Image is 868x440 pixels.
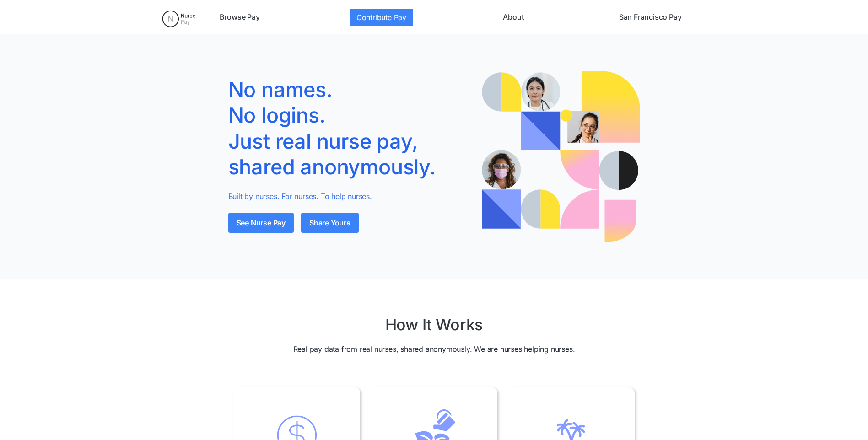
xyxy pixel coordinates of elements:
[385,316,483,334] h2: How It Works
[301,213,359,233] a: Share Yours
[350,9,413,26] a: Contribute Pay
[482,71,640,242] img: Illustration of a nurse with speech bubbles showing real pay quotes
[216,9,264,26] a: Browse Pay
[499,9,527,26] a: About
[615,9,685,26] a: San Francisco Pay
[228,77,468,180] h1: No names. No logins. Just real nurse pay, shared anonymously.
[228,191,468,202] p: Built by nurses. For nurses. To help nurses.
[228,213,294,233] a: See Nurse Pay
[293,343,575,354] p: Real pay data from real nurses, shared anonymously. We are nurses helping nurses.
